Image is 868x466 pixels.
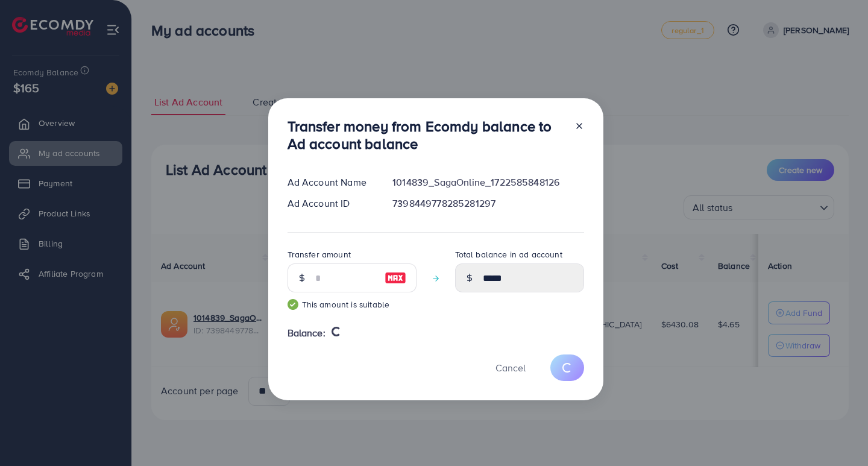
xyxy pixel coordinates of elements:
h3: Transfer money from Ecomdy balance to Ad account balance [288,118,565,153]
small: This amount is suitable [288,298,417,310]
div: 7398449778285281297 [383,197,593,210]
span: Cancel [495,361,526,374]
div: Ad Account Name [278,175,383,189]
img: guide [288,299,298,310]
label: Total balance in ad account [455,248,562,260]
label: Transfer amount [288,248,351,260]
span: Balance: [288,326,325,340]
div: Ad Account ID [278,197,383,210]
iframe: Chat [817,412,859,457]
div: 1014839_SagaOnline_1722585848126 [383,175,593,189]
img: image [385,271,406,285]
button: Cancel [480,354,541,380]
